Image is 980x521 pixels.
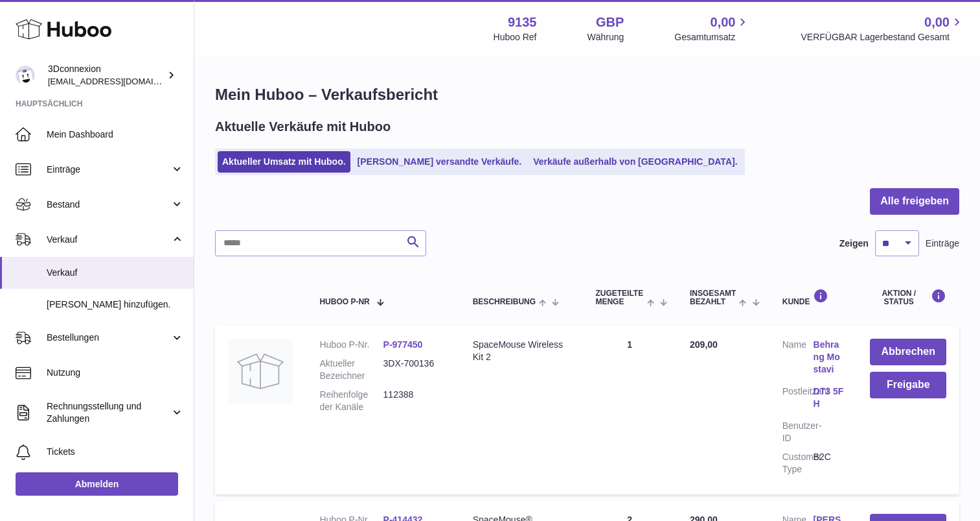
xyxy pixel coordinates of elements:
div: Huboo Ref [494,31,537,43]
strong: GBP [596,14,624,31]
span: Beschreibung [473,298,536,306]
a: [PERSON_NAME] versandte Verkäufe. [353,151,527,173]
span: 209,00 [690,339,718,350]
a: Verkäufe außerhalb von [GEOGRAPHIC_DATA]. [529,151,742,173]
span: [EMAIL_ADDRESS][DOMAIN_NAME] [48,76,190,86]
div: 3Dconnexion [48,63,165,88]
span: Mein Dashboard [47,128,184,141]
span: Insgesamt bezahlt [690,289,736,306]
span: Tickets [47,446,184,458]
span: Nutzung [47,367,184,379]
label: Zeigen [839,237,869,250]
dt: Benutzer-ID [782,420,814,444]
div: Aktion / Status [870,289,946,306]
span: 0,00 [924,14,950,31]
span: ZUGETEILTE Menge [595,289,643,306]
span: Bestand [47,199,170,211]
div: Kunde [782,289,845,306]
a: DT3 5FH [814,385,845,410]
dt: Reihenfolge der Kanäle [319,389,383,413]
span: Einträge [926,237,959,250]
dt: Huboo P-Nr. [319,339,383,351]
a: Behrang Mostavi [814,339,845,376]
span: Huboo P-Nr [319,298,369,306]
strong: 9135 [508,14,537,31]
button: Freigabe [870,372,946,398]
a: P-977450 [383,339,423,350]
a: 0,00 Gesamtumsatz [674,14,750,43]
span: Verkauf [47,234,170,246]
div: Währung [587,31,624,43]
span: VERFÜGBAR Lagerbestand Gesamt [801,31,964,43]
dt: Postleitzahl [782,385,814,413]
a: Aktueller Umsatz mit Huboo. [218,151,350,173]
button: Abbrechen [870,339,946,365]
img: order_eu@3dconnexion.com [16,66,35,85]
dt: Customer Type [782,451,814,476]
dd: 112388 [383,389,447,413]
a: Abmelden [16,472,178,496]
span: [PERSON_NAME] hinzufügen. [47,298,184,311]
img: no-photo.jpg [228,339,293,404]
dd: 3DX-700136 [383,357,447,382]
dd: B2C [814,451,845,476]
td: 1 [582,326,677,494]
span: Gesamtumsatz [674,31,750,43]
span: Einträge [47,164,170,176]
span: Bestellungen [47,332,170,344]
dt: Aktueller Bezeichner [319,357,383,382]
a: 0,00 VERFÜGBAR Lagerbestand Gesamt [801,14,964,43]
span: 0,00 [711,14,736,31]
button: Alle freigeben [870,188,959,215]
h2: Aktuelle Verkäufe mit Huboo [215,118,391,136]
span: Rechnungsstellung und Zahlungen [47,400,170,425]
div: SpaceMouse Wireless Kit 2 [473,339,570,363]
dt: Name [782,339,814,379]
h1: Mein Huboo – Verkaufsbericht [215,84,959,105]
span: Verkauf [47,267,184,279]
